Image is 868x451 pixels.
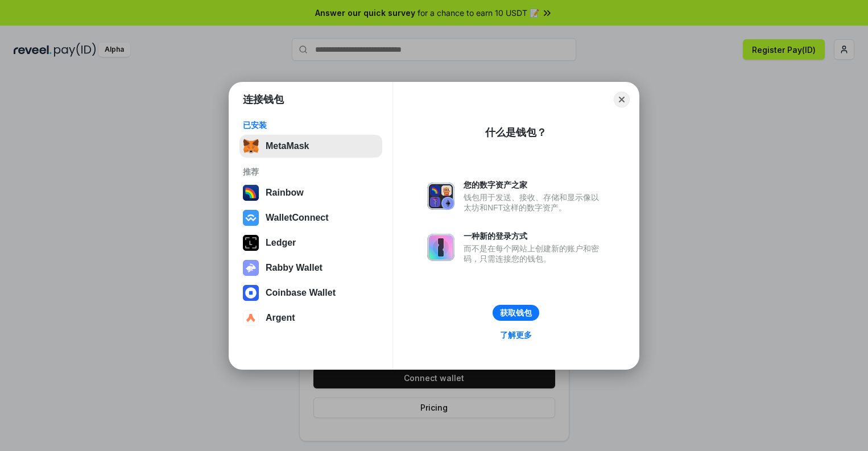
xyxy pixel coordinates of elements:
div: 您的数字资产之家 [464,180,605,190]
img: svg+xml,%3Csvg%20fill%3D%22none%22%20height%3D%2233%22%20viewBox%3D%220%200%2035%2033%22%20width%... [243,138,259,154]
button: WalletConnect [239,206,382,229]
div: 推荐 [243,167,379,177]
div: Rabby Wallet [266,263,323,273]
button: Rabby Wallet [239,256,382,279]
img: svg+xml,%3Csvg%20width%3D%2228%22%20height%3D%2228%22%20viewBox%3D%220%200%2028%2028%22%20fill%3D... [243,285,259,301]
button: 获取钱包 [493,305,539,321]
button: MetaMask [239,135,382,158]
div: 而不是在每个网站上创建新的账户和密码，只需连接您的钱包。 [464,243,605,264]
div: 已安装 [243,120,379,130]
img: svg+xml,%3Csvg%20width%3D%2228%22%20height%3D%2228%22%20viewBox%3D%220%200%2028%2028%22%20fill%3D... [243,210,259,226]
img: svg+xml,%3Csvg%20xmlns%3D%22http%3A%2F%2Fwww.w3.org%2F2000%2Fsvg%22%20width%3D%2228%22%20height%3... [243,235,259,251]
div: Coinbase Wallet [266,288,336,298]
button: Rainbow [239,181,382,204]
div: Ledger [266,238,296,248]
img: svg+xml,%3Csvg%20width%3D%22120%22%20height%3D%22120%22%20viewBox%3D%220%200%20120%20120%22%20fil... [243,185,259,201]
img: svg+xml,%3Csvg%20xmlns%3D%22http%3A%2F%2Fwww.w3.org%2F2000%2Fsvg%22%20fill%3D%22none%22%20viewBox... [427,234,454,261]
a: 了解更多 [493,328,539,342]
h1: 连接钱包 [243,93,284,106]
button: Coinbase Wallet [239,282,382,304]
button: Argent [239,307,382,329]
div: MetaMask [266,141,309,151]
div: Argent [266,313,295,323]
img: svg+xml,%3Csvg%20xmlns%3D%22http%3A%2F%2Fwww.w3.org%2F2000%2Fsvg%22%20fill%3D%22none%22%20viewBox... [427,183,454,210]
button: Ledger [239,231,382,254]
img: svg+xml,%3Csvg%20xmlns%3D%22http%3A%2F%2Fwww.w3.org%2F2000%2Fsvg%22%20fill%3D%22none%22%20viewBox... [243,260,259,276]
div: 获取钱包 [500,308,532,318]
div: 一种新的登录方式 [464,231,605,241]
div: 了解更多 [500,330,532,340]
img: svg+xml,%3Csvg%20width%3D%2228%22%20height%3D%2228%22%20viewBox%3D%220%200%2028%2028%22%20fill%3D... [243,310,259,326]
div: 什么是钱包？ [485,126,547,139]
button: Close [614,92,630,107]
div: 钱包用于发送、接收、存储和显示像以太坊和NFT这样的数字资产。 [464,192,605,213]
div: WalletConnect [266,213,329,223]
div: Rainbow [266,188,304,198]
